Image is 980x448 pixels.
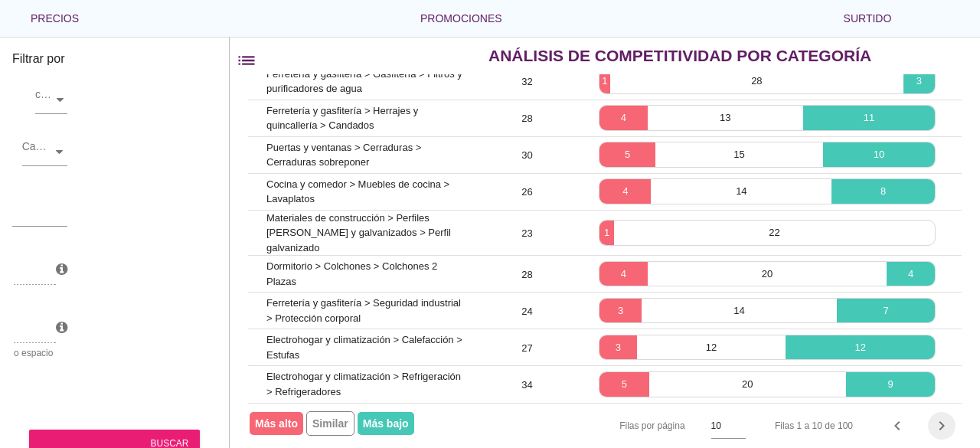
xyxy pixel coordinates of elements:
font: Análisis de competitividad por categoría [488,47,871,64]
font: Ferretería y gasfitería > Herrajes y quincallería > Candados [266,105,418,132]
font: 14 [733,305,744,316]
font: 20 [762,268,773,280]
font: 12 [854,342,865,353]
font: 7 [884,305,889,316]
font: 27 [521,342,532,353]
font: 3 [616,342,621,353]
font: 1 [604,227,609,238]
font: 28 [521,113,532,124]
font: 22 [769,227,779,238]
font: Promociones [420,12,502,25]
font: 3 [618,305,623,316]
font: 8 [880,185,886,197]
font: 24 [521,305,532,316]
font: 1 [602,75,607,87]
font: Ferretería y gasfitería > Seguridad industrial > Protección corporal [266,297,461,324]
button: Página anterior [884,412,911,440]
font: flecha desplegable [502,9,819,28]
font: 4 [621,268,626,280]
font: Más bajo [363,417,409,430]
font: 30 [521,149,532,161]
font: flecha desplegable [79,9,396,28]
font: 4 [622,185,628,197]
font: chevron_left [888,417,906,435]
font: Precios [31,12,79,25]
font: Similar [312,417,348,430]
font: Electrohogar y climatización > Calefacción > Estufas [266,334,462,361]
font: 5 [622,378,627,390]
font: 15 [733,149,744,160]
font: 4 [908,268,913,280]
button: Precios [18,3,408,34]
font: Filtrar por [12,52,64,65]
button: Promociones [408,3,831,34]
font: Cocina y comedor > Muebles de cocina > Lavaplatos [266,178,449,205]
font: 10 [874,149,884,160]
font: 12 [706,342,717,353]
font: 5 [625,149,630,160]
font: 20 [742,378,753,390]
font: 13 [720,112,730,123]
font: 26 [521,186,532,198]
font: 32 [521,76,532,87]
font: Más alto [255,417,298,430]
font: 28 [521,268,532,280]
font: 34 [521,379,532,391]
font: 11 [864,112,874,123]
button: Página siguiente [928,412,955,440]
font: Puertas y ventanas > Cerraduras > Cerraduras sobreponer [266,142,421,168]
font: Dormitorio > Colchones > Colchones 2 Plazas [266,260,437,287]
font: chevron_right [933,417,951,435]
font: 14 [736,185,746,197]
font: flecha desplegable [578,417,895,435]
font: Electrohogar y climatización > Refrigeración > Refrigeradores [266,371,461,397]
font: 3 [916,75,922,87]
font: 9 [887,378,893,390]
font: 28 [751,75,762,87]
font: Surtido [844,12,892,25]
font: 4 [621,112,626,123]
font: Materiales de construcción > Perfiles [PERSON_NAME] y galvanizados > Perfil galvanizado [266,212,451,253]
font: lista de filtros [236,50,482,71]
font: 23 [521,227,532,239]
